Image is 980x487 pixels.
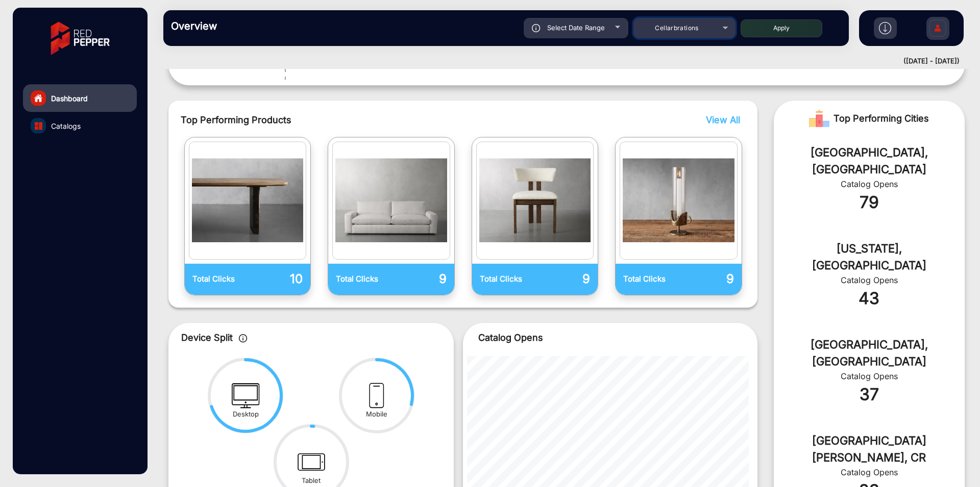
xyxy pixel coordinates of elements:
div: Desktop [233,409,259,420]
p: 9 [391,270,446,288]
div: Tablet [302,476,321,486]
p: Total Clicks [192,273,248,285]
div: [GEOGRAPHIC_DATA], [GEOGRAPHIC_DATA] [789,336,949,370]
span: Select Date Range [547,24,605,32]
p: Total Clicks [480,273,535,285]
p: Total Clicks [623,273,678,285]
a: Catalogs [23,112,137,140]
img: Sign%20Up.svg [927,12,948,48]
span: Cellarbrations [655,24,698,32]
p: 10 [248,270,303,288]
img: catalog [335,145,447,257]
a: Dashboard [23,84,137,112]
p: 9 [535,270,590,288]
img: home [34,94,43,103]
div: Catalog Opens [789,370,949,382]
div: 43 [789,286,949,311]
img: catalog [192,145,304,257]
img: h2download.svg [879,22,891,34]
div: 37 [789,382,949,407]
img: catalog [623,145,734,257]
p: 9 [679,270,734,288]
img: icon [239,334,248,342]
img: catalog [35,122,42,130]
span: Catalogs [51,121,81,131]
div: [US_STATE], [GEOGRAPHIC_DATA] [789,240,949,274]
div: Catalog Opens [789,466,949,478]
div: [GEOGRAPHIC_DATA][PERSON_NAME], CR [789,432,949,466]
div: Catalog Opens [789,178,949,190]
img: vmg-logo [43,13,117,64]
img: catalog [479,145,591,257]
div: ([DATE] - [DATE]) [153,56,960,66]
p: Catalog Opens [478,331,742,344]
span: Top Performing Products [181,113,611,127]
button: Apply [741,19,822,37]
p: Total Clicks [336,273,391,285]
button: View All [703,113,738,127]
div: Mobile [366,409,387,420]
span: View All [706,114,740,125]
span: Device Split [181,332,233,343]
h3: Overview [171,20,314,32]
div: Catalog Opens [789,274,949,286]
span: Dashboard [51,93,88,104]
div: [GEOGRAPHIC_DATA], [GEOGRAPHIC_DATA] [789,144,949,178]
img: icon [532,24,541,32]
div: 79 [789,190,949,215]
span: Top Performing Cities [834,108,929,129]
img: Rank image [809,108,829,129]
